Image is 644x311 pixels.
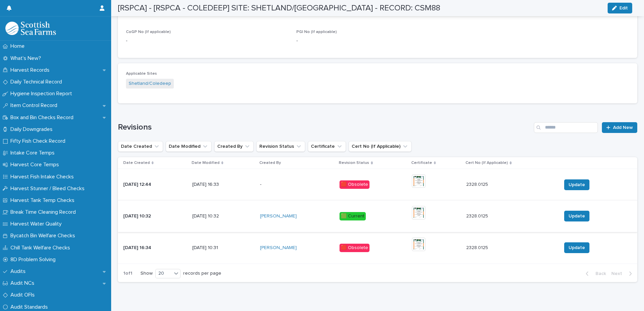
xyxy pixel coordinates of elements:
[192,182,255,187] p: [DATE] 16:33
[611,271,626,276] span: Next
[8,221,67,227] p: Harvest Water Quality
[118,201,637,232] tr: [DATE] 10:32[DATE] 10:32[PERSON_NAME] 🟩 Current2328.01252328.0125 Update
[340,244,369,252] div: 🟥 Obsolete
[569,181,585,188] span: Update
[591,271,606,276] span: Back
[339,159,369,167] p: Revision Status
[192,213,255,219] p: [DATE] 10:32
[8,55,46,62] p: What's New?
[609,271,637,277] button: Next
[118,232,637,264] tr: [DATE] 16:34[DATE] 10:31[PERSON_NAME] 🟥 Obsolete2328.01252328.0125 Update
[260,182,334,187] p: -
[8,280,40,286] p: Audit NCs
[166,141,212,152] button: Date Modified
[8,268,31,275] p: Audits
[466,180,489,187] p: 2328.0125
[8,91,77,97] p: Hygiene Inspection Report
[580,271,609,277] button: Back
[308,141,346,152] button: Certificate
[564,211,589,221] button: Update
[126,72,157,76] span: Applicable Sites
[534,122,598,133] input: Search
[296,37,459,44] p: -
[183,271,221,276] p: records per page
[8,126,58,133] p: Daily Downgrades
[613,125,633,130] span: Add New
[8,150,60,156] p: Intake Core Temps
[129,80,171,87] a: Shetland/Coledeep
[123,245,187,251] p: [DATE] 16:34
[349,141,412,152] button: Cert No (If Applicable)
[8,174,79,180] p: Harvest Fish Intake Checks
[118,141,163,152] button: Date Created
[8,67,55,73] p: Harvest Records
[8,162,64,168] p: Harvest Core Temps
[192,245,255,251] p: [DATE] 10:31
[156,270,172,277] div: 20
[126,30,171,34] span: CoGP No (If applicable)
[8,245,75,251] p: Chill Tank Welfare Checks
[602,122,637,133] a: Add New
[619,6,628,10] span: Edit
[123,182,187,187] p: [DATE] 12:44
[569,213,585,219] span: Update
[608,3,632,13] button: Edit
[296,30,337,34] span: PGI No (If applicable)
[118,265,138,282] p: 1 of 1
[118,169,637,201] tr: [DATE] 12:44[DATE] 16:33-🟥 Obsolete2328.01252328.0125 Update
[256,141,305,152] button: Revision Status
[123,213,187,219] p: [DATE] 10:32
[569,244,585,251] span: Update
[118,3,440,13] h2: [RSPCA] - [RSPCA - COLEDEEP] SITE: SHETLAND/[GEOGRAPHIC_DATA] - RECORD: CSM88
[340,212,366,220] div: 🟩 Current
[340,180,369,189] div: 🟥 Obsolete
[411,159,432,167] p: Certificate
[8,233,80,239] p: Bycatch Bin Welfare Checks
[214,141,254,152] button: Created By
[564,179,589,190] button: Update
[8,197,80,204] p: Harvest Tank Temp Checks
[126,37,288,44] p: -
[564,242,589,253] button: Update
[260,245,297,251] a: [PERSON_NAME]
[8,209,81,215] p: Break Time Cleaning Record
[140,271,153,276] p: Show
[466,244,489,251] p: 2328.0125
[123,159,150,167] p: Date Created
[118,123,531,132] h1: Revisions
[192,159,220,167] p: Date Modified
[8,304,53,310] p: Audit Standards
[8,114,79,121] p: Box and Bin Checks Record
[8,102,63,109] p: Item Control Record
[260,213,297,219] a: [PERSON_NAME]
[8,43,30,49] p: Home
[465,159,508,167] p: Cert No (If Applicable)
[259,159,281,167] p: Created By
[8,185,90,192] p: Harvest Stunner / Bleed Checks
[8,292,40,298] p: Audit OFIs
[8,256,61,263] p: 8D Problem Solving
[8,79,67,85] p: Daily Technical Record
[5,22,56,35] img: mMrefqRFQpe26GRNOUkG
[8,138,71,144] p: Fifty Fish Check Record
[466,212,489,219] p: 2328.0125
